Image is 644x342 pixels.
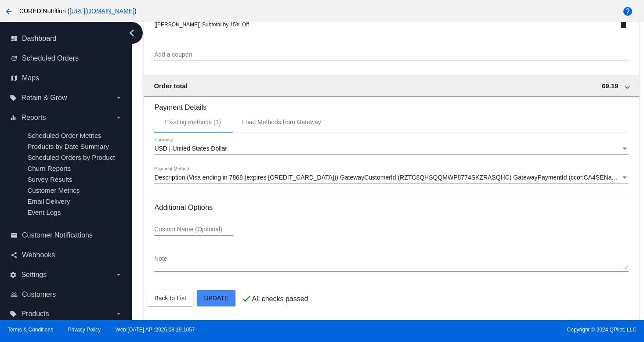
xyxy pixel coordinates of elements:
[147,290,193,306] button: Back to List
[10,310,17,317] i: local_offer
[27,154,115,161] a: Scheduled Orders by Product
[21,310,49,318] span: Products
[10,94,17,101] i: local_offer
[27,187,80,194] a: Customer Metrics
[27,198,70,205] a: Email Delivery
[22,74,39,82] span: Maps
[19,7,137,14] span: CURED Nutrition ( )
[27,165,71,172] a: Churn Reports
[22,251,55,259] span: Webhooks
[11,55,18,62] i: update
[11,35,18,42] i: dashboard
[115,94,122,101] i: arrow_drop_down
[11,288,122,302] a: people_outline Customers
[11,232,18,239] i: email
[7,327,53,333] a: Terms & Conditions
[11,228,122,242] a: email Customer Notifications
[154,295,186,302] span: Back to List
[197,290,235,306] button: Update
[21,94,67,102] span: Retain & Grow
[68,327,101,333] a: Privacy Policy
[115,310,122,317] i: arrow_drop_down
[241,293,252,304] mat-icon: check
[10,114,17,121] i: equalizer
[154,51,628,58] input: Add a coupon
[11,248,122,262] a: share Webhooks
[125,26,139,40] i: chevron_left
[10,271,17,278] i: settings
[154,145,227,152] span: USD | United States Dollar
[21,114,46,122] span: Reports
[4,6,14,17] mat-icon: arrow_back
[116,327,195,333] a: Web:[DATE] API:2025.08.19.1657
[154,145,628,152] mat-select: Currency
[11,291,18,298] i: people_outline
[143,75,639,96] mat-expansion-panel-header: Order total 69.19
[27,132,101,139] a: Scheduled Order Metrics
[154,174,628,181] mat-select: Payment Method
[27,176,72,183] a: Survey Results
[154,82,188,90] span: Order total
[154,226,233,233] input: Custom Name (Optional)
[22,54,79,62] span: Scheduled Orders
[154,97,628,112] h3: Payment Details
[618,19,629,29] mat-icon: delete
[154,22,249,28] span: [[PERSON_NAME]] Subtotal by 15% Off
[27,143,109,150] a: Products by Date Summary
[115,114,122,121] i: arrow_drop_down
[115,271,122,278] i: arrow_drop_down
[11,32,122,46] a: dashboard Dashboard
[27,209,61,216] a: Event Logs
[22,291,56,299] span: Customers
[204,295,228,302] span: Update
[22,35,56,43] span: Dashboard
[252,295,308,303] p: All checks passed
[22,231,93,239] span: Customer Notifications
[11,71,122,85] a: map Maps
[602,82,619,90] span: 69.19
[329,327,637,333] span: Copyright © 2024 QPilot, LLC
[242,119,321,126] div: Load Methods from Gateway
[622,6,633,17] mat-icon: help
[11,252,18,259] i: share
[69,7,134,14] a: [URL][DOMAIN_NAME]
[165,119,221,126] div: Existing methods (1)
[11,75,18,82] i: map
[154,203,628,212] h3: Additional Options
[21,271,47,279] span: Settings
[11,51,122,65] a: update Scheduled Orders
